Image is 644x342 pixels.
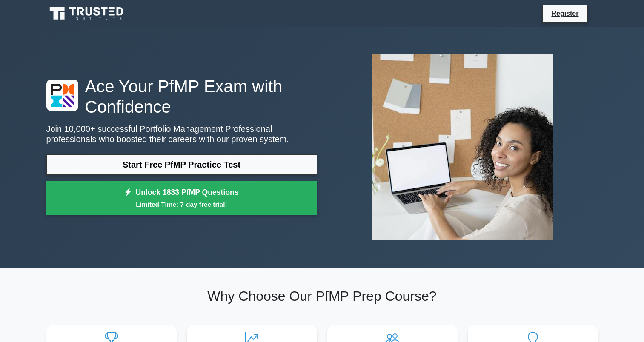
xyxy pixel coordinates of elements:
[46,181,317,215] a: Unlock 1833 PfMP QuestionsLimited Time: 7-day free trial!
[46,76,317,117] h1: Ace Your PfMP Exam with Confidence
[57,199,306,209] small: Limited Time: 7-day free trial!
[46,124,317,144] p: Join 10,000+ successful Portfolio Management Professional professionals who boosted their careers...
[46,154,317,175] a: Start Free PfMP Practice Test
[546,8,584,19] a: Register
[46,288,598,304] h2: Why Choose Our PfMP Prep Course?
